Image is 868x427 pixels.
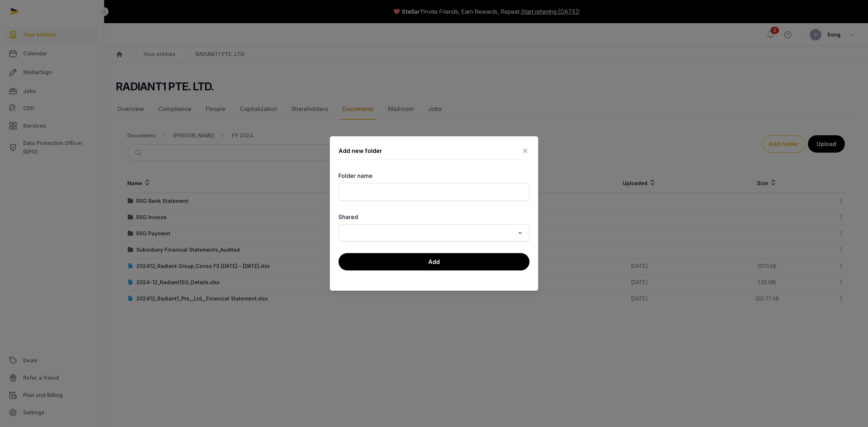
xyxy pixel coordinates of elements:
[342,226,526,239] div: Search for option
[339,146,382,155] div: Add new folder
[339,253,529,270] button: Add
[339,171,529,180] label: Folder name
[739,344,868,427] div: วิดเจ็ตการแชท
[739,344,868,427] iframe: Chat Widget
[343,228,515,238] input: Search for option
[339,213,529,221] label: Shared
